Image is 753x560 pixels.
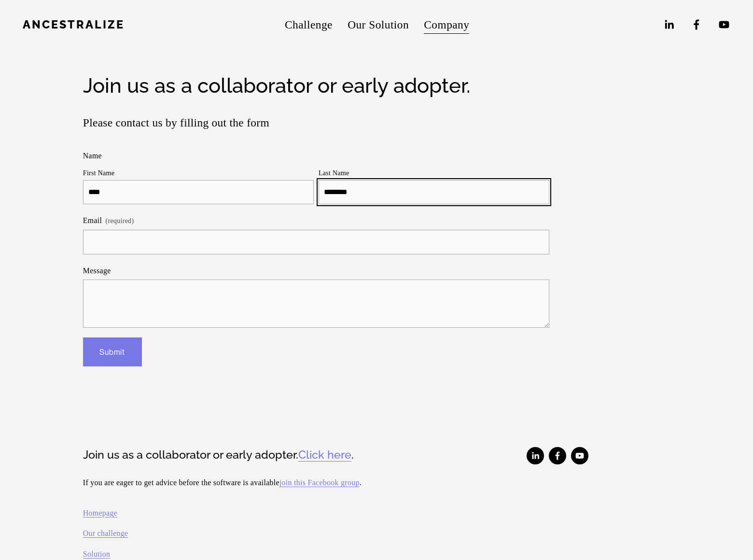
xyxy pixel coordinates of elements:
a: LinkedIn [527,447,544,464]
h2: Join us as a collaborator or early adopter. [83,72,670,99]
div: Last Name [319,167,549,180]
a: LinkedIn [663,18,675,31]
span: Company [424,14,469,35]
a: Challenge [285,14,333,36]
span: Name [83,149,102,163]
a: folder dropdown [424,14,469,36]
p: If you are eager to get advice before the software is available . [83,476,429,490]
div: First Name [83,167,314,180]
span: Message [83,264,111,278]
a: Our Solution [348,14,409,36]
span: (required) [106,215,134,227]
p: Please contact us by filling out the form [83,112,670,133]
a: Facebook [549,447,566,464]
a: Our challenge [83,527,128,541]
button: SubmitSubmit [83,337,142,366]
a: YouTube [571,447,588,464]
span: Email [83,214,102,228]
a: YouTube [718,18,730,31]
a: join this Facebook group [279,476,360,490]
a: Click here [298,447,351,462]
h3: Join us as a collaborator or early adopter. . [83,447,429,462]
a: Ancestralize [23,18,125,31]
a: Facebook [690,18,703,31]
a: Homepage [83,506,117,520]
span: Submit [99,348,125,357]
